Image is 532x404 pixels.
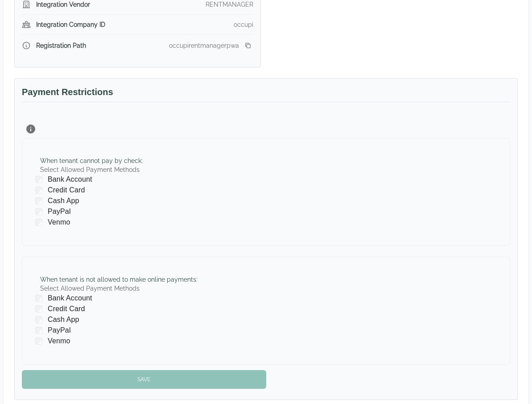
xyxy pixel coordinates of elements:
[48,185,85,196] span: Credit Card
[48,336,70,346] span: Venmo
[35,316,42,323] input: Cash App
[243,40,253,51] button: Copy registration link
[169,41,239,50] div: occupirentmanagerpwa
[48,293,92,304] span: Bank Account
[48,304,85,314] span: Credit Card
[234,20,253,29] div: occupi
[40,275,198,284] div: When tenant is not allowed to make online payments :
[22,86,510,102] h3: Payment Restrictions
[48,314,79,325] span: Cash App
[35,208,42,215] input: PayPal
[35,327,42,334] input: PayPal
[48,206,71,217] span: PayPal
[35,176,42,183] input: Bank Account
[36,20,105,29] span: Integration Company ID
[35,219,42,226] input: Venmo
[40,284,198,293] label: Select Allowed Payment Methods
[48,196,79,206] span: Cash App
[35,187,42,194] input: Credit Card
[35,337,42,345] input: Venmo
[35,197,42,204] input: Cash App
[35,305,42,312] input: Credit Card
[48,174,92,185] span: Bank Account
[48,217,70,228] span: Venmo
[40,156,143,165] div: When tenant cannot pay by check :
[48,325,71,336] span: PayPal
[36,41,86,50] span: Registration Path
[35,295,42,302] input: Bank Account
[40,165,143,174] label: Select Allowed Payment Methods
